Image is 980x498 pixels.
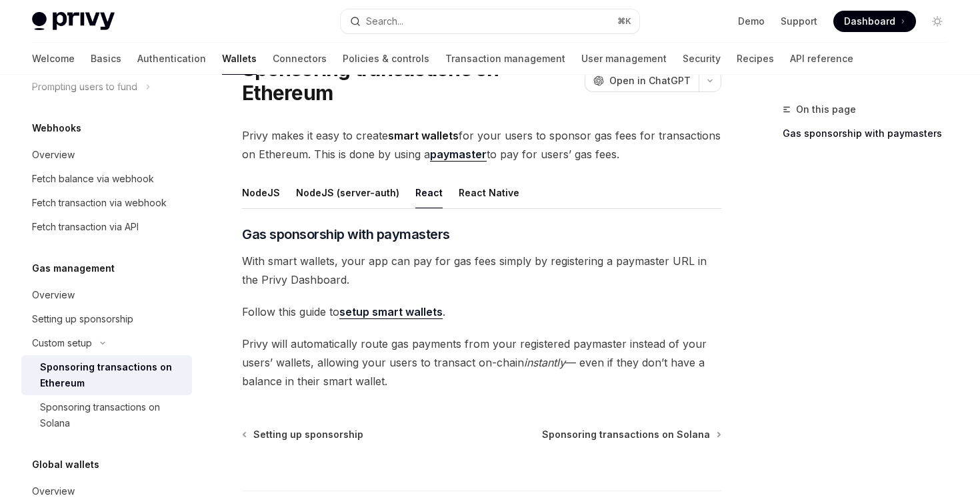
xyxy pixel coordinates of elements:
div: Sponsoring transactions on Solana [40,399,184,431]
div: Fetch balance via webhook [32,171,154,187]
button: Search...⌘K [341,9,639,33]
a: Gas sponsorship with paymasters [783,123,959,144]
button: NodeJS [242,177,280,208]
button: React [415,177,443,208]
span: Open in ChatGPT [609,74,691,87]
button: Toggle dark mode [927,11,948,32]
a: Transaction management [445,43,565,75]
span: With smart wallets, your app can pay for gas fees simply by registering a paymaster URL in the Pr... [242,252,721,289]
a: Security [683,43,721,75]
div: Search... [366,13,403,29]
div: Fetch transaction via webhook [32,195,167,211]
a: Welcome [32,43,75,75]
button: NodeJS (server-auth) [296,177,399,208]
a: Demo [738,15,765,28]
span: Setting up sponsorship [253,428,363,441]
div: Custom setup [32,335,92,351]
a: Sponsoring transactions on Ethereum [21,355,192,395]
span: Sponsoring transactions on Solana [542,428,710,441]
a: API reference [790,43,853,75]
button: React Native [459,177,519,208]
em: instantly [524,356,565,369]
a: Fetch transaction via webhook [21,191,192,215]
span: Gas sponsorship with paymasters [242,225,450,244]
span: Privy will automatically route gas payments from your registered paymaster instead of your users’... [242,334,721,391]
h5: Global wallets [32,457,99,473]
a: Overview [21,283,192,307]
div: Fetch transaction via API [32,219,139,235]
a: Overview [21,143,192,167]
a: Authentication [137,43,206,75]
img: light logo [32,12,115,31]
div: Setting up sponsorship [32,311,133,327]
a: Support [781,15,817,28]
a: setup smart wallets [339,305,443,319]
h1: Sponsoring transactions on Ethereum [242,57,579,105]
h5: Gas management [32,260,115,276]
span: ⌘ K [617,16,631,27]
a: Setting up sponsorship [21,307,192,331]
a: Connectors [273,43,327,75]
h5: Webhooks [32,120,81,136]
a: Fetch transaction via API [21,215,192,239]
span: Privy makes it easy to create for your users to sponsor gas fees for transactions on Ethereum. Th... [242,126,721,164]
a: Sponsoring transactions on Solana [21,395,192,435]
div: Overview [32,147,75,163]
strong: smart wallets [388,129,459,142]
span: Dashboard [844,15,895,28]
a: paymaster [430,148,487,162]
a: Sponsoring transactions on Solana [542,428,720,441]
a: Setting up sponsorship [243,428,363,441]
span: On this page [796,101,856,117]
a: User management [581,43,667,75]
div: Overview [32,287,75,303]
span: Follow this guide to . [242,302,721,321]
button: Open in ChatGPT [585,69,699,92]
a: Recipes [737,43,774,75]
a: Policies & controls [343,43,429,75]
div: Sponsoring transactions on Ethereum [40,359,184,391]
a: Dashboard [833,11,916,32]
a: Wallets [222,43,257,75]
a: Fetch balance via webhook [21,167,192,191]
a: Basics [91,43,121,75]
